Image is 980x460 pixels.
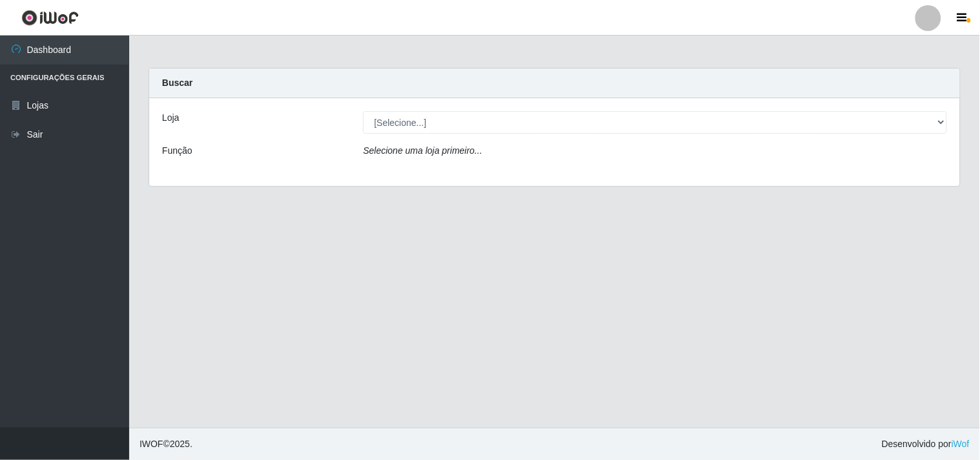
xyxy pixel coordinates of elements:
[140,439,163,449] span: IWOF
[952,439,970,449] a: iWof
[162,78,193,88] strong: Buscar
[21,10,79,26] img: CoreUI Logo
[162,111,179,125] label: Loja
[363,145,482,156] i: Selecione uma loja primeiro...
[140,437,193,451] span: © 2025 .
[882,437,970,451] span: Desenvolvido por
[162,144,193,158] label: Função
